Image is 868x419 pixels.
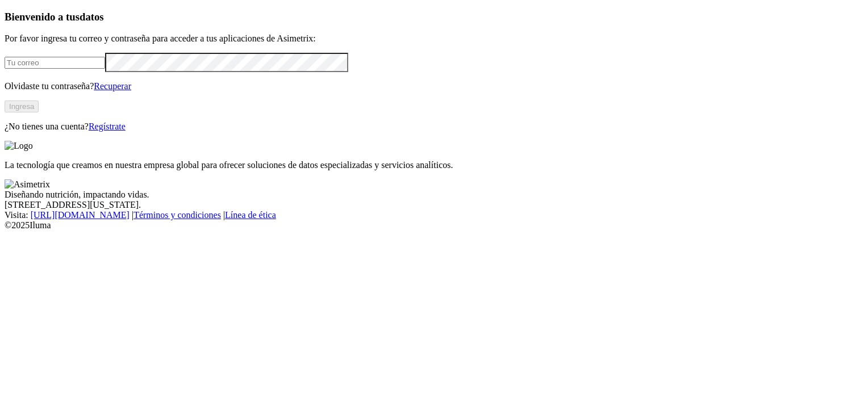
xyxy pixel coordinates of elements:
div: Visita : | | [5,210,863,220]
div: [STREET_ADDRESS][US_STATE]. [5,200,863,210]
a: Términos y condiciones [133,210,221,220]
div: Diseñando nutrición, impactando vidas. [5,190,863,200]
h3: Bienvenido a tus [5,11,863,23]
button: Ingresa [5,100,39,112]
p: ¿No tienes una cuenta? [5,121,863,132]
a: Recuperar [94,81,131,91]
span: datos [80,11,104,23]
p: Por favor ingresa tu correo y contraseña para acceder a tus aplicaciones de Asimetrix: [5,33,863,44]
a: [URL][DOMAIN_NAME] [31,210,130,220]
input: Tu correo [5,57,105,69]
p: Olvidaste tu contraseña? [5,81,863,91]
img: Asimetrix [5,179,50,190]
a: Línea de ética [225,210,276,220]
a: Regístrate [89,121,126,131]
img: Logo [5,141,33,151]
div: © 2025 Iluma [5,220,863,231]
p: La tecnología que creamos en nuestra empresa global para ofrecer soluciones de datos especializad... [5,160,863,170]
